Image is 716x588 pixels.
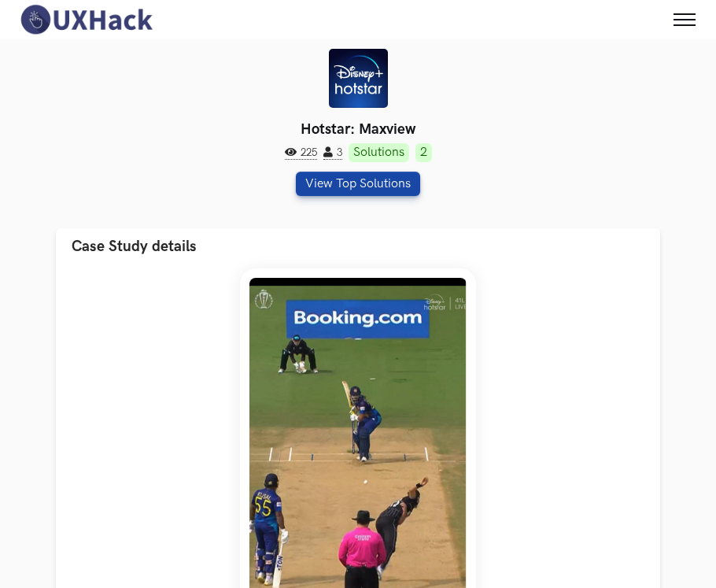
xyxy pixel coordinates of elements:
a: 2 [415,143,432,162]
button: Case Study details [56,228,660,265]
h3: Hotstar: Maxview [56,121,660,139]
span: Case Study details [72,238,197,256]
img: Hotstar logo [329,49,388,108]
span: 3 [323,146,342,160]
button: Toggle menu [669,4,700,35]
span: 225 [285,146,317,160]
img: UXHack-logo.png [16,3,156,36]
a: Solutions [349,143,409,162]
button: View Top Solutions [296,172,420,196]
